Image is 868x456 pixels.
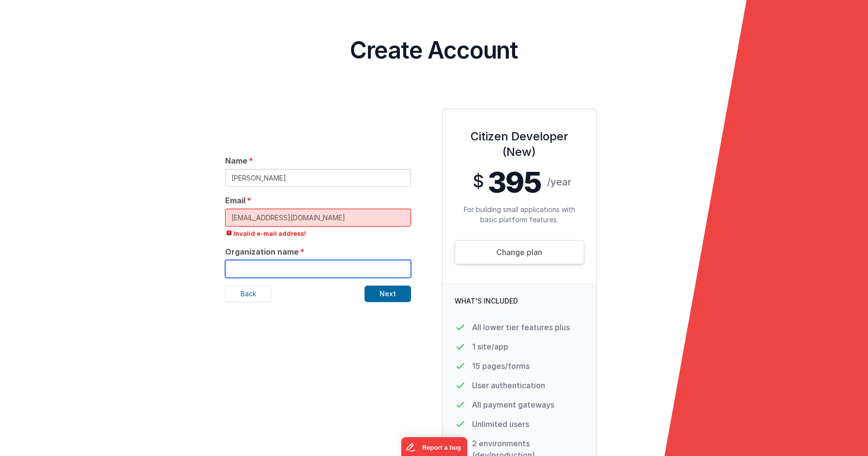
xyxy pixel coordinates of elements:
[365,286,411,302] button: Next
[225,246,299,258] span: Organization name
[225,195,245,206] span: Email
[225,286,272,302] button: Back
[8,39,860,62] h4: Create Account
[547,175,571,189] span: /year
[472,418,529,430] p: Unlimited users
[472,321,570,333] p: All lower tier features plus
[225,155,247,167] span: Name
[472,380,545,391] p: User authentication
[225,229,411,238] span: Invalid e-mail address!
[472,399,554,410] p: All payment gateways
[455,296,584,306] p: What's Included
[472,360,530,372] p: 15 pages/forms
[455,240,584,264] a: Change plan
[473,171,484,191] span: $
[472,341,508,352] p: 1 site/app
[455,129,584,160] h3: Citizen Developer (New)
[455,204,584,225] p: For building small applications with basic platform features.
[487,167,542,197] span: 395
